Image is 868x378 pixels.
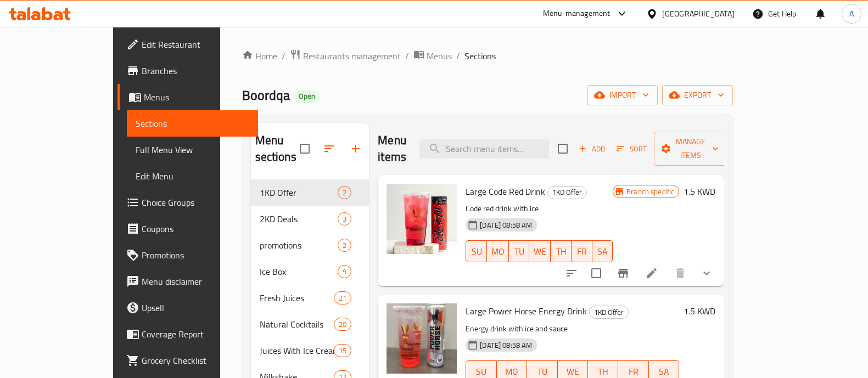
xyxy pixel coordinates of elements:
h6: 1.5 KWD [684,303,715,319]
span: Branches [142,64,249,77]
li: / [282,49,285,63]
a: Edit Restaurant [117,31,258,58]
span: Large Code Red Drink [466,183,545,200]
span: FR [576,244,588,259]
span: 2KD Deals [260,212,338,225]
svg: Show Choices [700,267,713,280]
span: 1KD Offer [548,186,586,199]
div: items [334,318,351,331]
span: 21 [334,293,351,303]
div: Open [294,90,320,103]
button: TH [551,240,572,262]
a: Sections [127,110,258,137]
div: Fresh Juices21 [251,285,369,311]
div: items [334,291,351,304]
span: 2 [338,188,351,198]
span: Fresh Juices [260,291,334,304]
a: Choice Groups [117,189,258,216]
a: Coverage Report [117,321,258,347]
span: Add item [574,140,609,157]
img: Large Power Horse Energy Drink [387,303,457,374]
span: WE [534,244,546,259]
span: 20 [334,319,351,330]
div: 1KD Offer2 [251,179,369,206]
button: SA [592,240,613,262]
span: 15 [334,346,351,356]
div: Natural Cocktails [260,318,334,331]
h2: Menu sections [255,132,300,165]
span: Large Power Horse Energy Drink [466,303,587,319]
button: TU [509,240,530,262]
div: 2KD Deals3 [251,206,369,232]
span: Sort items [609,140,654,157]
a: Menus [117,84,258,110]
button: SU [466,240,487,262]
span: Juices With Ice Cream [260,344,334,357]
input: search [419,139,549,159]
span: Select to update [585,262,608,285]
button: export [662,85,733,105]
span: Sort [617,143,647,155]
span: [DATE] 08:58 AM [475,220,536,230]
div: Ice Box9 [251,258,369,285]
span: Upsell [142,301,249,314]
span: Manage items [663,135,719,162]
button: FR [572,240,592,262]
div: Natural Cocktails20 [251,311,369,337]
span: 3 [338,214,351,224]
div: items [338,212,351,225]
span: [DATE] 08:58 AM [475,340,536,351]
span: A [849,8,854,20]
span: Grocery Checklist [142,354,249,367]
a: Full Menu View [127,137,258,163]
button: sort-choices [558,260,585,286]
div: 1KD Offer [547,186,587,199]
h6: 1.5 KWD [684,184,715,199]
div: promotions2 [251,232,369,258]
a: Restaurants management [290,49,401,63]
span: Full Menu View [136,143,249,156]
div: Juices With Ice Cream15 [251,337,369,364]
span: Coupons [142,222,249,235]
li: / [405,49,409,63]
p: Code red drink with ice [466,202,613,216]
span: TU [513,244,525,259]
span: SA [597,244,609,259]
span: Choice Groups [142,196,249,209]
button: MO [487,240,509,262]
span: Edit Menu [136,170,249,183]
span: Promotions [142,249,249,262]
div: items [338,239,351,252]
button: WE [529,240,551,262]
span: 2 [338,240,351,251]
span: Coverage Report [142,328,249,341]
span: Menus [144,91,249,104]
span: 1KD Offer [260,186,338,199]
span: Ice Box [260,265,338,278]
li: / [456,49,460,63]
span: Restaurants management [303,49,401,63]
nav: breadcrumb [242,49,733,63]
span: SU [471,244,483,259]
span: promotions [260,239,338,252]
a: Branches [117,58,258,84]
button: Branch-specific-item [610,260,636,286]
span: Menus [427,49,452,63]
h2: Menu items [378,132,406,165]
span: 1KD Offer [590,306,628,319]
span: export [671,88,724,102]
button: Manage items [654,132,727,166]
a: Grocery Checklist [117,347,258,374]
span: 9 [338,267,351,277]
a: Menu disclaimer [117,268,258,295]
button: Sort [614,140,649,157]
a: Edit Menu [127,163,258,189]
div: [GEOGRAPHIC_DATA] [662,8,735,20]
p: Energy drink with ice and sauce [466,322,679,336]
div: items [338,186,351,199]
a: Menus [413,49,452,63]
span: TH [555,244,567,259]
span: Sections [136,117,249,130]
